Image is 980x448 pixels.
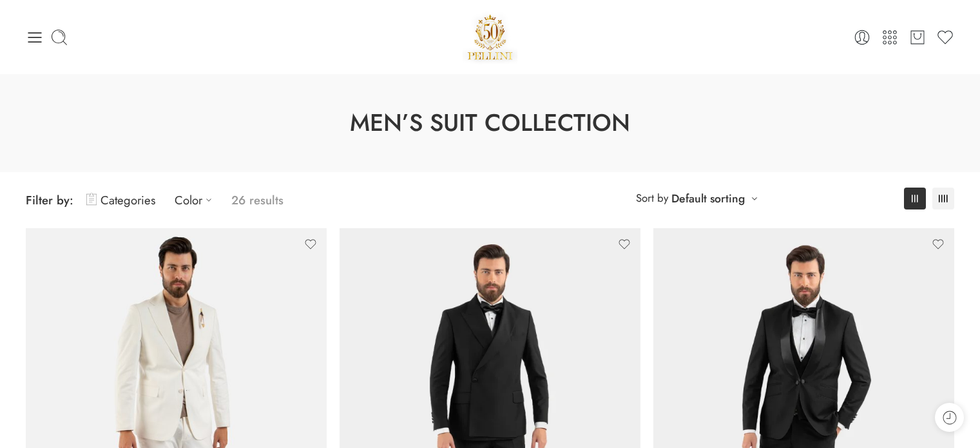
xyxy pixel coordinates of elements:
[908,28,927,46] a: Cart
[936,28,954,46] a: Wishlist
[463,10,518,64] img: Pellini
[636,188,668,209] span: Sort by
[86,185,155,215] a: Categories
[32,106,948,140] h1: Men’s Suit Collection
[853,28,871,46] a: Login / Register
[231,185,283,215] p: 26 results
[671,190,745,208] a: Default sorting
[26,191,73,209] span: Filter by:
[463,10,518,64] a: Pellini -
[175,185,218,215] a: Color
